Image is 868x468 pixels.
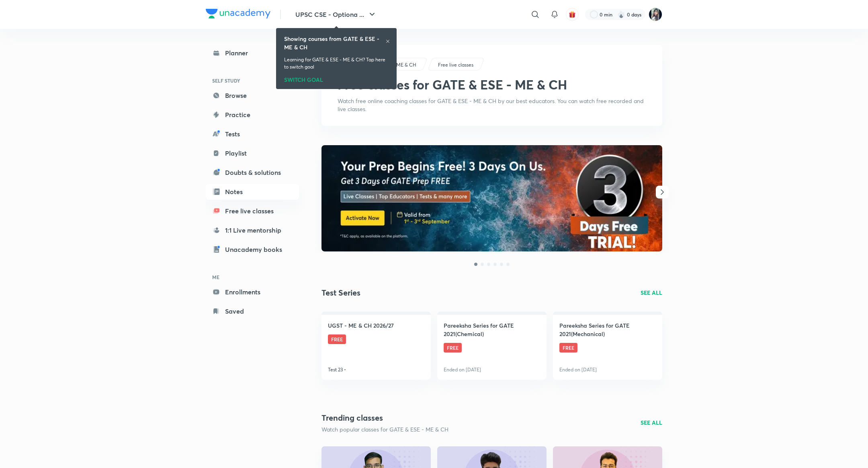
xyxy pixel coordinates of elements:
a: banner [321,145,662,253]
a: Free live classes [206,203,299,219]
div: SWITCH GOAL [284,74,389,83]
a: Doubts & solutions [206,164,299,180]
a: 1:1 Live mentorship [206,222,299,238]
img: streak [617,10,625,18]
button: avatar [566,8,579,21]
a: UGST - ME & CH 2026/27FREETest 23 • [321,312,431,380]
a: Planner [206,45,299,61]
a: SEE ALL [641,288,662,297]
h6: ME [206,270,299,284]
a: SEE ALL [641,418,662,427]
h6: Showing courses from GATE & ESE - ME & CH [284,34,385,51]
h2: Test Series [321,287,360,299]
a: Playlist [206,145,299,161]
a: Practice [206,107,299,123]
a: Pareeksha Series for GATE 2021(Chemical)FREEEnded on [DATE] [437,312,547,380]
p: GATE & ESE - ME & CH [366,61,416,69]
a: Free live classes [437,61,475,69]
a: Company Logo [206,9,270,20]
img: Company Logo [206,9,270,18]
h4: Pareeksha Series for GATE 2021(Chemical) [444,321,540,338]
img: avatar [569,11,576,18]
p: Watch popular classes for GATE & ESE - ME & CH [321,425,448,434]
a: Tests [206,126,299,142]
p: Free live classes [438,61,473,69]
img: banner [321,145,662,251]
h4: UGST - ME & CH 2026/27 [328,321,394,330]
a: Saved [206,303,299,319]
img: Ragini Vishwakarma [649,8,662,21]
p: Watch free online coaching classes for GATE & ESE - ME & CH by our best educators. You can watch ... [338,97,646,113]
span: FREE [559,343,577,353]
h2: Trending classes [321,412,448,424]
span: FREE [444,343,462,353]
span: FREE [328,334,346,344]
p: Learning for GATE & ESE - ME & CH? Tap here to switch goal [284,56,389,71]
a: Unacademy books [206,241,299,257]
p: Ended on [DATE] [559,366,597,373]
a: Enrollments [206,284,299,300]
button: UPSC CSE - Optiona ... [291,6,382,22]
h1: Free classes for GATE & ESE - ME & CH [338,77,567,92]
a: Pareeksha Series for GATE 2021(Mechanical)FREEEnded on [DATE] [553,312,662,380]
p: Ended on [DATE] [444,366,481,373]
a: Notes [206,184,299,200]
h6: SELF STUDY [206,74,299,87]
h4: Pareeksha Series for GATE 2021(Mechanical) [559,321,656,338]
a: GATE & ESE - ME & CH [364,61,418,69]
a: Browse [206,87,299,103]
p: Test 23 • [328,366,346,373]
